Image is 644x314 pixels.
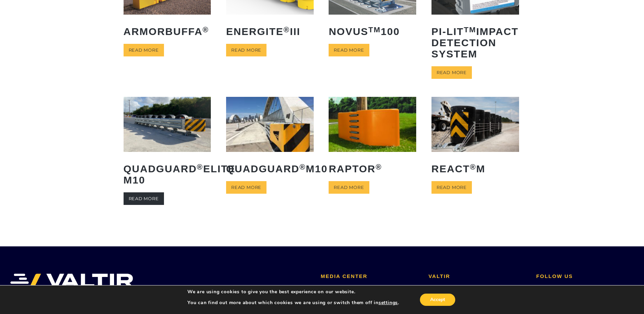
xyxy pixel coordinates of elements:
a: Read more about “ArmorBuffa®” [124,44,164,56]
a: Read more about “ENERGITE® III” [226,44,266,56]
h2: FOLLOW US [536,274,634,279]
h2: REACT M [431,158,519,179]
sup: ® [376,163,382,171]
h2: RAPTOR [329,158,416,179]
h2: PI-LIT Impact Detection System [431,21,519,65]
a: QuadGuard®Elite M10 [124,97,211,190]
sup: ® [470,163,476,171]
a: RAPTOR® [329,97,416,179]
button: Accept [420,294,455,306]
h2: MEDIA CENTER [321,274,418,279]
button: settings [379,300,398,306]
h2: VALTIR [428,274,526,279]
p: You can find out more about which cookies we are using or switch them off in . [187,300,399,306]
sup: TM [464,25,476,34]
h2: ENERGITE III [226,21,314,42]
h2: QuadGuard Elite M10 [124,158,211,191]
a: REACT®M [431,97,519,179]
a: QuadGuard®M10 [226,97,314,179]
a: Read more about “RAPTOR®” [329,181,369,194]
a: Read more about “REACT® M” [431,181,472,194]
a: Read more about “QuadGuard® M10” [226,181,266,194]
sup: ® [203,25,209,34]
sup: ® [283,25,290,34]
a: Read more about “PI-LITTM Impact Detection System” [431,66,472,79]
sup: TM [368,25,381,34]
h2: QuadGuard M10 [226,158,314,179]
sup: ® [299,163,306,171]
a: Read more about “QuadGuard® Elite M10” [124,192,164,205]
h2: ArmorBuffa [124,21,211,42]
h2: NOVUS 100 [329,21,416,42]
sup: ® [197,163,203,171]
a: Read more about “NOVUSTM 100” [329,44,369,56]
img: VALTIR [10,274,133,291]
p: We are using cookies to give you the best experience on our website. [187,289,399,295]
